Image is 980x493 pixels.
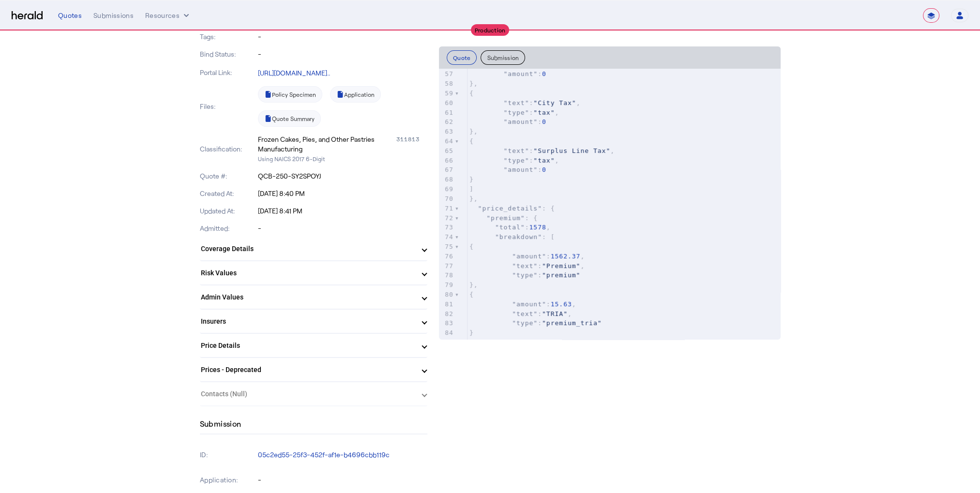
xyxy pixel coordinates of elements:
[439,98,455,108] div: 60
[200,418,241,430] h4: Submission
[93,11,134,20] div: Submissions
[504,147,529,154] span: "text"
[200,448,256,462] p: ID:
[200,237,427,260] mat-expansion-panel-header: Coverage Details
[58,11,82,20] div: Quotes
[200,171,256,181] p: Quote #:
[201,244,415,254] mat-panel-title: Coverage Details
[512,319,538,327] span: "type"
[12,11,43,20] img: Herald Logo
[469,339,474,346] span: ]
[512,271,538,279] span: "type"
[469,109,559,116] span: : ,
[469,300,576,308] span: : ,
[200,261,427,284] mat-expansion-panel-header: Risk Values
[258,224,427,233] p: -
[439,213,455,223] div: 72
[542,70,546,77] span: 0
[469,262,585,269] span: : ,
[469,291,474,298] span: {
[469,195,478,202] span: },
[551,253,581,260] span: 1562.37
[439,89,455,98] div: 59
[512,253,546,260] span: "amount"
[542,262,580,269] span: "Premium"
[469,243,474,250] span: {
[533,157,555,164] span: "tax"
[439,117,455,127] div: 62
[145,11,191,20] button: Resources dropdown menu
[200,49,256,59] p: Bind Status:
[469,185,474,193] span: ]
[200,224,256,233] p: Admitted:
[512,262,538,269] span: "text"
[258,154,427,164] p: Using NAICS 2017 6-Digit
[439,136,455,146] div: 64
[469,214,538,222] span: : {
[469,253,585,260] span: : ,
[200,189,256,198] p: Created At:
[330,86,381,103] a: Application
[533,109,555,116] span: "tax"
[439,175,455,184] div: 68
[439,204,455,213] div: 71
[471,24,510,36] div: Production
[469,137,474,145] span: {
[439,69,781,340] herald-code-block: quote
[439,194,455,204] div: 70
[439,69,455,79] div: 57
[258,69,330,77] a: [URL][DOMAIN_NAME]..
[439,252,455,261] div: 76
[469,205,555,212] span: : {
[200,102,256,111] p: Files:
[258,86,322,103] a: Policy Specimen
[542,319,602,327] span: "premium_tria"
[542,118,546,125] span: 0
[512,310,538,317] span: "text"
[439,108,455,118] div: 61
[258,450,427,460] p: 05c2ed55-25f3-452f-af1e-b4696cbb119c
[504,99,529,106] span: "text"
[469,80,478,87] span: },
[200,473,256,487] p: Application:
[486,214,525,222] span: "premium"
[439,223,455,232] div: 73
[439,338,455,347] div: 85
[533,99,576,106] span: "City Tax"
[478,205,542,212] span: "price_details"
[504,118,538,125] span: "amount"
[200,285,427,309] mat-expansion-panel-header: Admin Values
[495,233,542,240] span: "breakdown"
[201,365,415,375] mat-panel-title: Prices - Deprecated
[200,334,427,357] mat-expansion-panel-header: Price Details
[439,318,455,328] div: 83
[469,271,581,279] span: :
[504,109,529,116] span: "type"
[439,309,455,319] div: 82
[469,157,559,164] span: : ,
[469,166,546,173] span: :
[469,90,474,97] span: {
[200,358,427,381] mat-expansion-panel-header: Prices - Deprecated
[200,310,427,333] mat-expansion-panel-header: Insurers
[258,206,427,216] p: [DATE] 8:41 PM
[201,268,415,278] mat-panel-title: Risk Values
[258,171,427,181] p: QCB-250-SY2SPOYJ
[481,50,525,65] button: Submission
[200,144,256,154] p: Classification:
[469,281,478,288] span: },
[495,224,525,231] span: "total"
[201,292,415,302] mat-panel-title: Admin Values
[200,68,256,77] p: Portal Link:
[439,328,455,338] div: 84
[439,232,455,242] div: 74
[439,127,455,136] div: 63
[258,134,394,154] div: Frozen Cakes, Pies, and Other Pastries Manufacturing
[439,165,455,175] div: 67
[469,233,555,240] span: : [
[542,310,568,317] span: "TRIA"
[439,184,455,194] div: 69
[258,189,427,198] p: [DATE] 8:40 PM
[512,300,546,308] span: "amount"
[201,341,415,351] mat-panel-title: Price Details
